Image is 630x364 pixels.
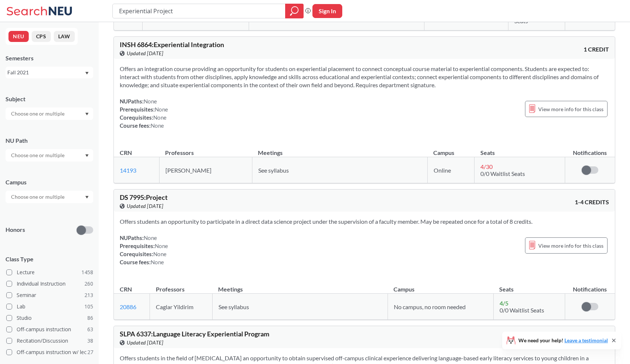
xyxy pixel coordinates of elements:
[144,98,157,105] span: None
[151,259,164,265] span: None
[120,234,168,266] div: NUPaths: Prerequisites: Corequisites: Course fees:
[290,6,299,16] svg: magnifying glass
[87,337,93,345] span: 38
[388,278,493,294] th: Campus
[584,45,609,53] span: 1 CREDIT
[6,325,93,334] label: Off-campus instruction
[564,337,608,343] a: Leave a testimonial
[6,137,93,145] div: NU Path
[218,303,249,310] span: See syllabus
[127,49,163,57] span: Updated [DATE]
[8,31,29,42] button: NEU
[120,285,132,293] div: CRN
[7,68,84,77] div: Fall 2021
[6,178,93,186] div: Campus
[85,154,89,157] svg: Dropdown arrow
[6,255,93,263] span: Class Type
[500,307,544,314] span: 0/0 Waitlist Seats
[565,141,615,157] th: Notifications
[575,198,609,206] span: 1-4 CREDITS
[475,141,565,157] th: Seats
[6,191,93,203] div: Dropdown arrow
[127,202,163,210] span: Updated [DATE]
[153,114,167,121] span: None
[155,243,168,249] span: None
[6,149,93,162] div: Dropdown arrow
[6,336,93,346] label: Recitation/Discussion
[388,294,493,320] td: No campus, no room needed
[84,291,93,299] span: 213
[151,122,164,129] span: None
[6,54,93,62] div: Semesters
[84,280,93,288] span: 260
[6,268,93,277] label: Lecture
[565,278,615,294] th: Notifications
[312,4,342,18] button: Sign In
[87,348,93,356] span: 27
[6,347,93,357] label: Off-campus instruction w/ lec
[153,251,167,257] span: None
[212,278,388,294] th: Meetings
[6,313,93,323] label: Studio
[518,338,608,343] span: We need your help!
[120,40,224,49] span: INSH 6864 : Experiential Integration
[480,163,493,170] span: 4 / 30
[285,4,304,18] div: magnifying glass
[7,151,69,160] input: Choose one or multiple
[120,303,136,310] a: 20886
[87,325,93,333] span: 63
[6,290,93,300] label: Seminar
[6,226,25,234] p: Honors
[480,170,525,177] span: 0/0 Waitlist Seats
[32,31,51,42] button: CPS
[427,157,474,183] td: Online
[118,5,280,17] input: Class, professor, course number, "phrase"
[120,218,532,225] span: Offers students an opportunity to participate in a direct data science project under the supervis...
[252,141,427,157] th: Meetings
[120,97,168,130] div: NUPaths: Prerequisites: Corequisites: Course fees:
[500,300,508,307] span: 4 / 5
[120,193,168,201] span: DS 7995 : Project
[427,141,474,157] th: Campus
[144,234,157,241] span: None
[7,192,69,201] input: Choose one or multiple
[258,167,289,174] span: See syllabus
[493,278,565,294] th: Seats
[538,105,603,114] span: View more info for this class
[85,113,89,116] svg: Dropdown arrow
[150,278,213,294] th: Professors
[54,31,75,42] button: LAW
[127,339,163,347] span: Updated [DATE]
[85,72,89,75] svg: Dropdown arrow
[6,107,93,120] div: Dropdown arrow
[81,268,93,276] span: 1458
[120,149,132,157] div: CRN
[155,106,168,113] span: None
[87,314,93,322] span: 86
[85,196,89,199] svg: Dropdown arrow
[159,157,252,183] td: [PERSON_NAME]
[6,95,93,103] div: Subject
[120,65,599,88] span: Offers an integration course providing an opportunity for students on experiential placement to c...
[7,109,69,118] input: Choose one or multiple
[120,330,269,338] span: SLPA 6337 : Language Literacy Experiential Program
[6,279,93,289] label: Individual Instruction
[120,167,136,174] a: 14193
[150,294,213,320] td: Caglar Yildirim
[6,302,93,311] label: Lab
[538,241,603,250] span: View more info for this class
[159,141,252,157] th: Professors
[6,67,93,78] div: Fall 2021Dropdown arrow
[84,303,93,311] span: 105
